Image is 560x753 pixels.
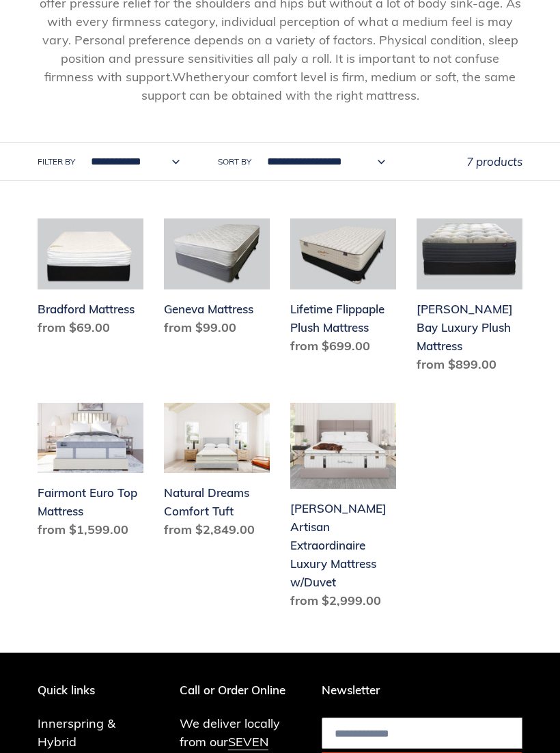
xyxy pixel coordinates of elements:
[322,718,522,749] input: Email address
[164,218,270,341] a: Geneva Mattress
[322,683,522,697] p: Newsletter
[38,218,143,341] a: Bradford Mattress
[38,683,159,697] p: Quick links
[172,69,224,85] span: Whether
[218,156,251,168] label: Sort by
[164,403,270,544] a: Natural Dreams Comfort Tuft
[180,683,301,697] p: Call or Order Online
[38,403,143,544] a: Fairmont Euro Top Mattress
[38,156,75,168] label: Filter by
[290,218,396,360] a: Lifetime Flippaple Plush Mattress
[466,154,522,169] span: 7 products
[290,403,396,615] a: Hemingway Artisan Extraordinaire Luxury Mattress w/Duvet
[38,715,115,750] a: Innerspring & Hybrid
[417,218,522,378] a: Chadwick Bay Luxury Plush Mattress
